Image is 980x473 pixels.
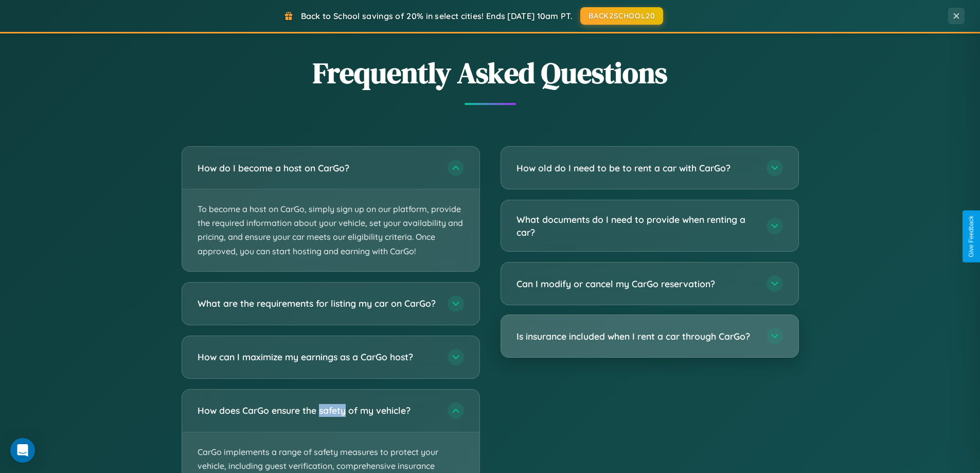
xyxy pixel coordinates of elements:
[198,404,437,417] h3: How does CarGo ensure the safety of my vehicle?
[301,11,573,21] span: Back to School savings of 20% in select cities! Ends [DATE] 10am PT.
[516,213,756,238] h3: What documents do I need to provide when renting a car?
[198,162,437,174] h3: How do I become a host on CarGo?
[198,297,437,310] h3: What are the requirements for listing my car on CarGo?
[182,189,479,271] p: To become a host on CarGo, simply sign up on our platform, provide the required information about...
[516,162,756,174] h3: How old do I need to be to rent a car with CarGo?
[516,330,756,343] h3: Is insurance included when I rent a car through CarGo?
[198,351,437,363] h3: How can I maximize my earnings as a CarGo host?
[516,277,756,290] h3: Can I modify or cancel my CarGo reservation?
[182,53,799,93] h2: Frequently Asked Questions
[580,7,663,25] button: BACK2SCHOOL20
[968,216,975,257] div: Give Feedback
[10,438,35,463] div: Open Intercom Messenger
